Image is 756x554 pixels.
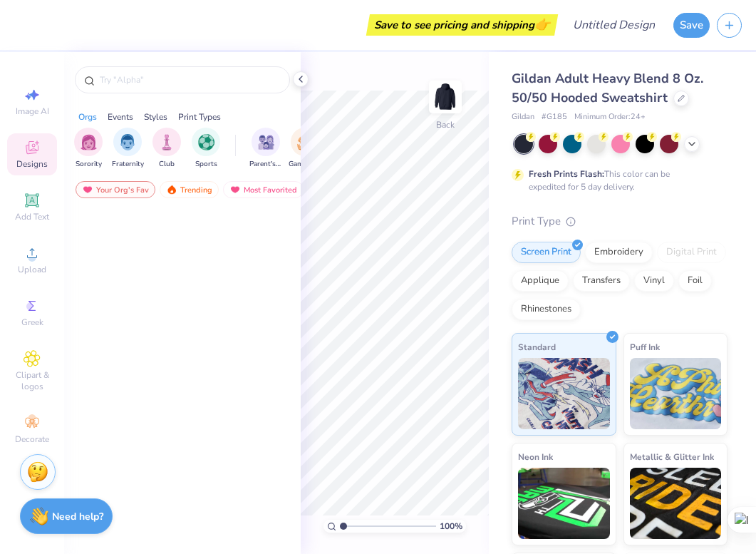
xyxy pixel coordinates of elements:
img: Sports Image [198,134,214,150]
strong: Fresh Prints Flash: [529,168,604,180]
span: Add Text [15,211,49,222]
img: trending.gif [166,185,177,195]
div: filter for Game Day [289,128,321,170]
span: Upload [18,264,46,275]
div: Most Favorited [223,181,304,198]
span: Club [159,159,175,170]
div: Rhinestones [512,299,581,320]
span: Gildan [512,111,534,123]
div: Trending [160,181,219,198]
div: Transfers [573,270,630,292]
div: Applique [512,270,569,292]
div: Orgs [78,111,97,123]
strong: Need help? [52,510,103,523]
img: Neon Ink [518,468,610,539]
span: 👉 [534,16,550,33]
img: Back [431,83,460,111]
span: Greek [21,317,43,328]
div: Print Types [178,111,221,123]
div: Events [108,111,133,123]
div: filter for Sports [192,128,220,170]
div: Foil [678,270,712,292]
button: filter button [152,128,181,170]
button: filter button [192,128,220,170]
span: Decorate [15,434,49,445]
img: Puff Ink [630,358,722,429]
span: Standard [518,339,556,354]
span: Minimum Order: 24 + [574,111,646,123]
span: Sorority [76,159,102,170]
div: This color can be expedited for 5 day delivery. [529,168,704,193]
button: filter button [289,128,321,170]
span: Puff Ink [630,339,660,354]
div: Back [436,118,455,131]
input: Untitled Design [561,11,666,39]
span: Neon Ink [518,449,553,464]
span: Game Day [289,159,321,170]
button: Save [673,13,710,38]
div: Embroidery [585,242,653,263]
div: filter for Club [152,128,181,170]
span: Designs [16,158,48,170]
img: Club Image [159,134,175,150]
span: Image AI [16,106,49,117]
img: most_fav.gif [229,185,241,195]
img: Game Day Image [297,134,314,150]
span: Fraternity [112,159,144,170]
span: Sports [195,159,217,170]
span: 100 % [440,520,462,533]
span: Gildan Adult Heavy Blend 8 Oz. 50/50 Hooded Sweatshirt [512,70,703,106]
div: Digital Print [657,242,726,263]
button: filter button [74,128,103,170]
div: filter for Parent's Weekend [249,128,282,170]
img: Standard [518,358,610,429]
button: filter button [249,128,282,170]
div: Vinyl [634,270,674,292]
button: filter button [112,128,144,170]
img: Metallic & Glitter Ink [630,468,722,539]
div: Your Org's Fav [76,181,155,198]
div: filter for Sorority [74,128,103,170]
img: most_fav.gif [82,185,93,195]
div: filter for Fraternity [112,128,144,170]
span: Clipart & logos [7,369,57,392]
input: Try "Alpha" [98,73,281,87]
span: Parent's Weekend [249,159,282,170]
span: # G185 [542,111,567,123]
div: Styles [144,111,167,123]
div: Save to see pricing and shipping [370,14,554,36]
img: Parent's Weekend Image [258,134,274,150]
div: Print Type [512,213,727,230]
img: Sorority Image [81,134,97,150]
div: Screen Print [512,242,581,263]
span: Metallic & Glitter Ink [630,449,714,464]
img: Fraternity Image [120,134,135,150]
